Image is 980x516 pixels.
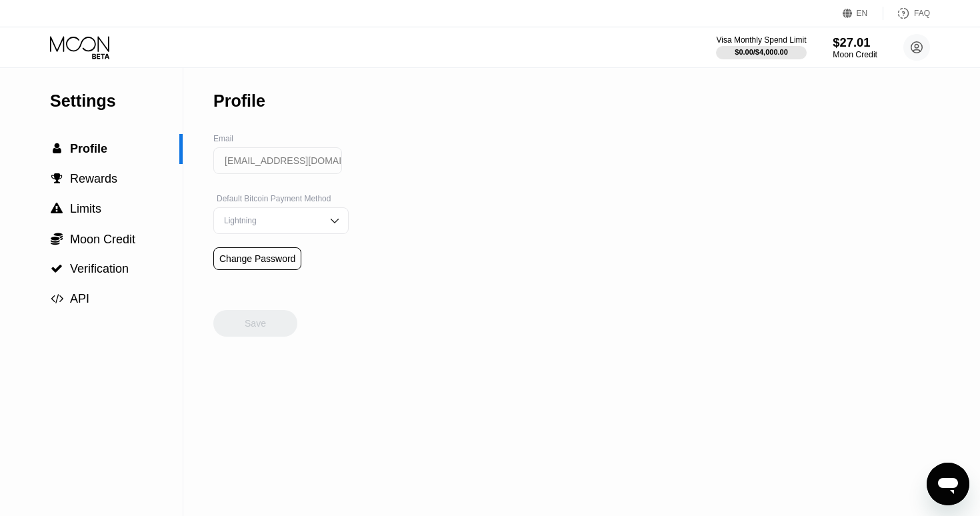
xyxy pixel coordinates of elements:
[914,9,930,18] div: FAQ
[70,142,107,155] span: Profile
[51,232,63,245] span: 
[70,202,101,215] span: Limits
[735,48,788,56] div: $0.00 / $4,000.00
[70,262,129,275] span: Verification
[53,143,61,155] span: 
[70,172,117,185] span: Rewards
[50,91,183,111] div: Settings
[843,7,883,20] div: EN
[213,91,265,111] div: Profile
[833,50,877,59] div: Moon Credit
[219,253,295,264] div: Change Password
[50,232,63,245] div: 
[883,7,930,20] div: FAQ
[50,143,63,155] div: 
[716,35,806,45] div: Visa Monthly Spend Limit
[50,173,63,185] div: 
[716,35,806,59] div: Visa Monthly Spend Limit$0.00/$4,000.00
[70,233,135,246] span: Moon Credit
[927,463,969,505] iframe: Button to launch messaging window
[50,293,63,305] div: 
[833,35,877,49] div: $27.01
[51,173,63,185] span: 
[70,292,89,305] span: API
[213,194,349,203] div: Default Bitcoin Payment Method
[833,35,877,59] div: $27.01Moon Credit
[213,134,349,143] div: Email
[857,9,868,18] div: EN
[51,203,63,215] span: 
[51,263,63,275] span: 
[50,203,63,215] div: 
[213,247,301,270] div: Change Password
[221,216,321,225] div: Lightning
[51,293,63,305] span: 
[50,263,63,275] div: 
